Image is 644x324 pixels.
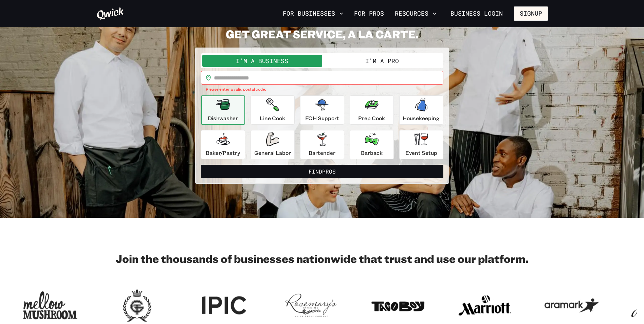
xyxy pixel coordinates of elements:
[405,149,437,157] p: Event Setup
[201,130,245,159] button: Baker/Pastry
[371,287,425,324] img: Logo for Taco Boy
[300,95,344,125] button: FOH Support
[309,149,335,157] p: Bartender
[197,287,251,324] img: Logo for IPIC
[399,130,443,159] button: Event Setup
[280,8,346,19] button: For Businesses
[96,252,548,265] h2: Join the thousands of businesses nationwide that trust and use our platform.
[201,95,245,125] button: Dishwasher
[201,165,443,178] button: FindPros
[284,287,338,324] img: Logo for Rosemary's Catering
[361,149,383,157] p: Barback
[202,55,322,67] button: I'm a Business
[208,114,238,122] p: Dishwasher
[351,8,387,19] a: For Pros
[399,95,443,125] button: Housekeeping
[195,27,449,41] h2: GET GREAT SERVICE, A LA CARTE.
[251,130,295,159] button: General Labor
[300,130,344,159] button: Bartender
[514,6,548,21] button: Signup
[350,130,394,159] button: Barback
[254,149,291,157] p: General Labor
[206,149,240,157] p: Baker/Pastry
[445,6,509,21] a: Business Login
[392,8,439,19] button: Resources
[350,95,394,125] button: Prep Cook
[23,287,77,324] img: Logo for Mellow Mushroom
[358,114,385,122] p: Prep Cook
[322,55,442,67] button: I'm a Pro
[403,114,440,122] p: Housekeeping
[545,287,599,324] img: Logo for Aramark
[251,95,295,125] button: Line Cook
[110,287,164,324] img: Logo for Georgian Terrace
[305,114,339,122] p: FOH Support
[260,114,285,122] p: Line Cook
[458,287,512,324] img: Logo for Marriott
[206,86,439,93] p: Please enter a valid postal code.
